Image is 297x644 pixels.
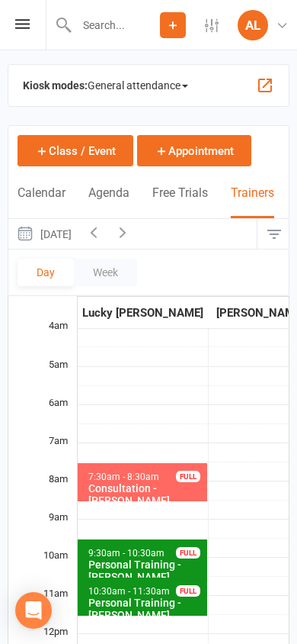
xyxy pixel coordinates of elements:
[8,473,77,511] div: 8am
[137,135,251,166] button: Appointment
[18,259,74,286] button: Day
[18,185,65,218] button: Calendar
[8,320,77,358] div: 4am
[72,14,160,36] input: Search...
[238,10,268,40] div: AL
[176,547,200,559] div: FULL
[231,185,274,218] button: Trainers
[88,185,129,218] button: Agenda
[88,482,204,507] div: Consultation - [PERSON_NAME]
[176,471,200,482] div: FULL
[74,259,137,286] button: Week
[23,79,88,92] strong: Kiosk modes:
[18,135,133,166] button: Class / Event
[88,586,171,597] span: 10:30am - 11:30am
[152,185,208,218] button: Free Trials
[15,592,52,629] div: Open Intercom Messenger
[8,588,77,626] div: 11am
[78,304,207,322] div: Lucky [PERSON_NAME]
[88,73,188,98] span: General attendance
[8,397,77,435] div: 6am
[8,511,77,549] div: 9am
[8,435,77,473] div: 7am
[8,549,77,588] div: 10am
[88,472,160,482] span: 7:30am - 8:30am
[88,559,204,583] div: Personal Training - [PERSON_NAME]
[176,585,200,597] div: FULL
[8,219,79,249] button: [DATE]
[88,548,165,559] span: 9:30am - 10:30am
[8,359,77,397] div: 5am
[88,597,204,621] div: Personal Training - [PERSON_NAME]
